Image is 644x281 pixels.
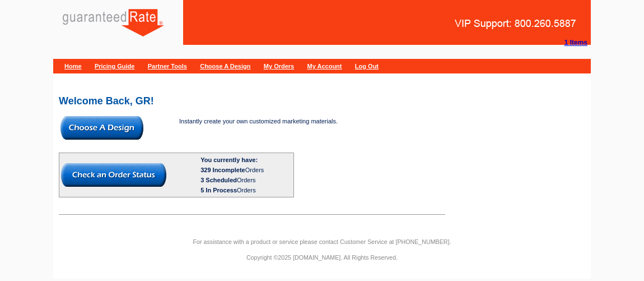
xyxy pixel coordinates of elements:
span: 329 Incomplete [200,167,245,173]
a: Log Out [355,63,379,70]
a: My Account [307,63,342,70]
span: Instantly create your own customized marketing materials. [179,118,338,125]
p: Copyright ©2025 [DOMAIN_NAME]. All Rights Reserved. [53,252,591,262]
b: You currently have: [200,156,258,163]
a: Choose A Design [200,63,250,70]
div: Orders Orders Orders [200,165,292,195]
a: Partner Tools [148,63,187,70]
strong: 1 Items [564,39,587,47]
span: 3 Scheduled [200,177,237,183]
a: Pricing Guide [95,63,135,70]
img: button-choose-design.gif [60,116,143,140]
a: My Orders [264,63,294,70]
a: Home [64,63,82,70]
span: 5 In Process [200,187,237,194]
h2: Welcome Back, GR! [59,96,585,106]
img: button-check-order-status.gif [61,163,166,187]
p: For assistance with a product or service please contact Customer Service at [PHONE_NUMBER]. [53,237,591,247]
